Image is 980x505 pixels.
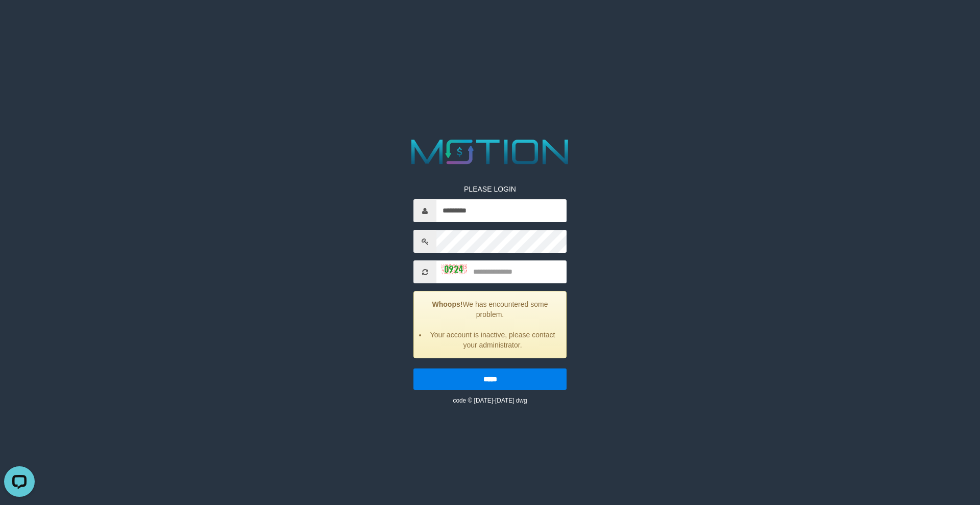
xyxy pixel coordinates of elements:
[404,135,576,169] img: MOTION_logo.png
[413,291,567,358] div: We has encountered some problem.
[442,264,467,274] img: captcha
[453,397,527,404] small: code © [DATE]-[DATE] dwg
[432,300,463,308] strong: Whoops!
[427,330,558,350] li: Your account is inactive, please contact your administrator.
[413,184,567,194] p: PLEASE LOGIN
[4,4,35,35] button: Open LiveChat chat widget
